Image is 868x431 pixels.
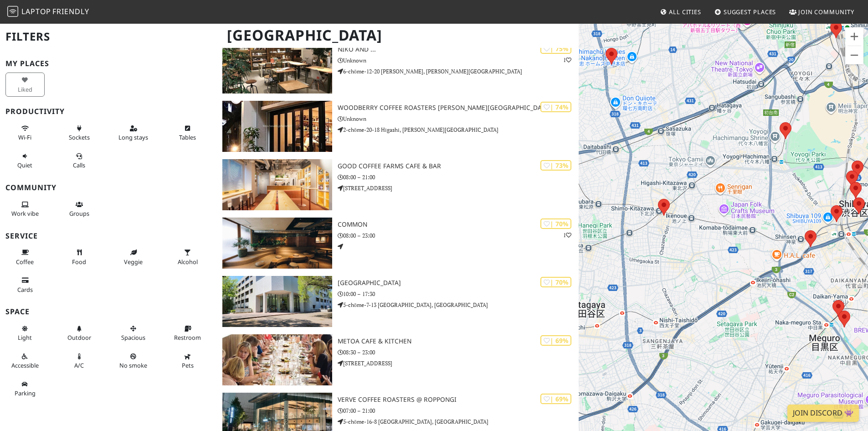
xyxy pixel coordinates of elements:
[52,6,89,16] span: Friendly
[18,133,31,141] span: Stable Wi-Fi
[540,102,571,112] div: | 74%
[540,335,571,346] div: | 69%
[338,406,579,415] p: 07:00 – 21:00
[174,333,201,342] span: Restroom
[5,121,45,145] button: Wi-Fi
[5,232,211,240] h3: Service
[118,133,148,141] span: Long stays
[563,231,571,239] p: 1
[711,4,780,20] a: Suggest Places
[179,133,196,141] span: Work-friendly tables
[222,159,332,210] img: GOOD COFFEE FARMS Cafe & Bar
[124,258,143,266] span: Veggie
[338,279,579,287] h3: [GEOGRAPHIC_DATA]
[60,197,99,221] button: Groups
[60,321,99,345] button: Outdoor
[5,107,211,116] h3: Productivity
[5,273,45,297] button: Cards
[338,348,579,357] p: 08:30 – 23:00
[338,359,579,368] p: [STREET_ADDRESS]
[114,321,153,345] button: Spacious
[178,258,198,266] span: Alcohol
[220,23,577,48] h1: [GEOGRAPHIC_DATA]
[222,276,332,327] img: Tokyo Metropolitan Central Library
[73,161,85,169] span: Video/audio calls
[338,162,579,170] h3: GOOD COFFEE FARMS Cafe & Bar
[724,8,776,16] span: Suggest Places
[168,245,207,269] button: Alcohol
[168,121,207,145] button: Tables
[338,290,579,298] p: 10:00 – 17:30
[11,361,39,369] span: Accessible
[338,104,579,112] h3: WOODBERRY COFFEE ROASTERS [PERSON_NAME][GEOGRAPHIC_DATA]
[7,6,18,17] img: LaptopFriendly
[222,334,332,385] img: METoA Cafe & Kitchen
[5,349,45,373] button: Accessible
[845,27,863,46] button: Büyüt
[5,59,211,68] h3: My Places
[5,197,45,221] button: Work vibe
[121,333,145,342] span: Spacious
[656,4,705,20] a: All Cities
[217,276,579,327] a: Tokyo Metropolitan Central Library | 70% [GEOGRAPHIC_DATA] 10:00 – 17:30 5-chōme-7-13 [GEOGRAPHIC...
[168,321,207,345] button: Restroom
[69,133,90,141] span: Power sockets
[540,160,571,171] div: | 73%
[338,221,579,228] h3: Common
[5,149,45,173] button: Quiet
[217,218,579,269] a: Common | 70% 1 Common 08:00 – 23:00
[5,321,45,345] button: Light
[60,349,99,373] button: A/C
[5,23,211,51] h2: Filters
[338,125,579,134] p: 2-chōme-20-18 Higashi, [PERSON_NAME][GEOGRAPHIC_DATA]
[114,245,153,269] button: Veggie
[338,338,579,345] h3: METoA Cafe & Kitchen
[114,349,153,373] button: No smoke
[845,46,863,64] button: Küçült
[540,218,571,229] div: | 70%
[338,231,579,240] p: 08:00 – 23:00
[60,245,99,269] button: Food
[15,389,36,397] span: Parking
[114,121,153,145] button: Long stays
[17,286,33,294] span: Credit cards
[217,101,579,152] a: WOODBERRY COFFEE ROASTERS 渋谷店 | 74% WOODBERRY COFFEE ROASTERS [PERSON_NAME][GEOGRAPHIC_DATA] Unkn...
[222,218,332,269] img: Common
[338,114,579,123] p: Unknown
[222,42,332,93] img: Niko and ...
[18,333,32,342] span: Natural light
[338,301,579,309] p: 5-chōme-7-13 [GEOGRAPHIC_DATA], [GEOGRAPHIC_DATA]
[69,209,89,218] span: Group tables
[222,101,332,152] img: WOODBERRY COFFEE ROASTERS 渋谷店
[5,307,211,316] h3: Space
[60,121,99,145] button: Sockets
[119,361,147,369] span: Smoke free
[787,405,859,422] a: Join Discord 👾
[217,334,579,385] a: METoA Cafe & Kitchen | 69% METoA Cafe & Kitchen 08:30 – 23:00 [STREET_ADDRESS]
[5,245,45,269] button: Coffee
[72,258,86,266] span: Food
[786,4,858,20] a: Join Community
[7,4,89,20] a: LaptopFriendly LaptopFriendly
[217,42,579,93] a: Niko and ... | 75% 1 Niko and ... Unknown 6-chōme-12-20 [PERSON_NAME], [PERSON_NAME][GEOGRAPHIC_D...
[5,377,45,401] button: Parking
[338,173,579,182] p: 08:00 – 21:00
[563,56,571,64] p: 1
[67,333,91,342] span: Outdoor area
[168,349,207,373] button: Pets
[5,183,211,192] h3: Community
[338,417,579,426] p: 5-chōme-16-8 [GEOGRAPHIC_DATA], [GEOGRAPHIC_DATA]
[74,361,84,369] span: Air conditioned
[338,396,579,404] h3: Verve Coffee Roasters @ Roppongi
[338,184,579,192] p: [STREET_ADDRESS]
[21,6,51,16] span: Laptop
[540,394,571,404] div: | 69%
[16,258,34,266] span: Coffee
[798,8,854,16] span: Join Community
[540,277,571,287] div: | 70%
[60,149,99,173] button: Calls
[338,67,579,76] p: 6-chōme-12-20 [PERSON_NAME], [PERSON_NAME][GEOGRAPHIC_DATA]
[182,361,194,369] span: Pet friendly
[217,159,579,210] a: GOOD COFFEE FARMS Cafe & Bar | 73% GOOD COFFEE FARMS Cafe & Bar 08:00 – 21:00 [STREET_ADDRESS]
[338,56,579,65] p: Unknown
